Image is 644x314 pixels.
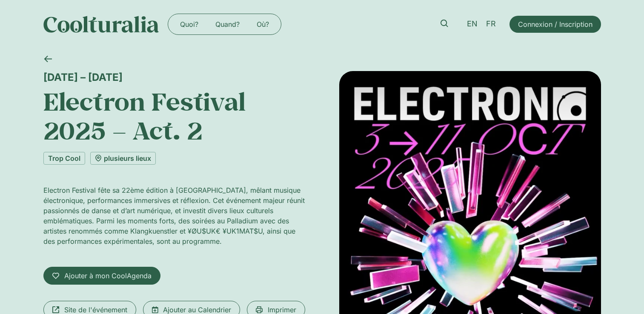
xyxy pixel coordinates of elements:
[207,17,248,31] a: Quand?
[509,16,601,33] a: Connexion / Inscription
[467,20,478,29] span: EN
[43,87,305,145] h1: Electron Festival 2025 – Act. 2
[248,17,278,31] a: Où?
[482,18,500,30] a: FR
[43,185,305,246] p: Electron Festival fête sa 22ème édition à [GEOGRAPHIC_DATA], mêlant musique électronique, perform...
[43,267,160,285] a: Ajouter à mon CoolAgenda
[172,17,207,31] a: Quoi?
[64,271,152,281] span: Ajouter à mon CoolAgenda
[43,152,85,165] a: Trop Cool
[463,18,482,30] a: EN
[518,19,592,29] span: Connexion / Inscription
[43,71,305,83] div: [DATE] – [DATE]
[486,20,496,29] span: FR
[172,17,278,31] nav: Menu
